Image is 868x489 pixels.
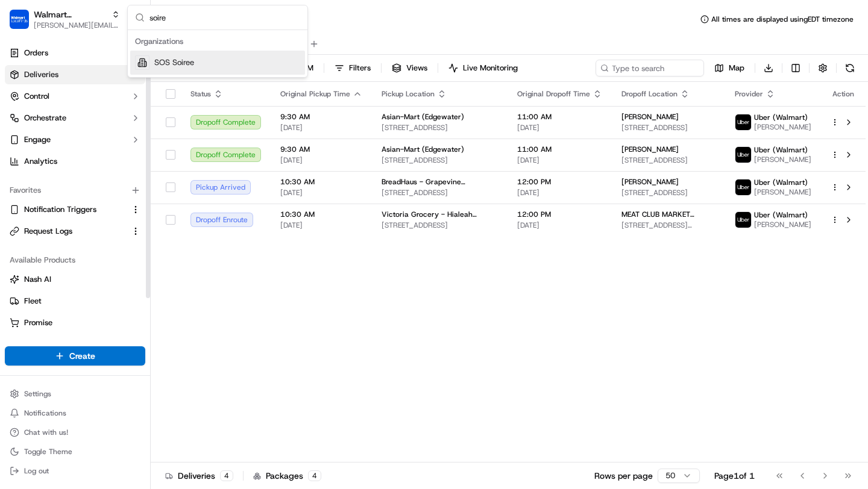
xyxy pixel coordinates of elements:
span: Create [69,350,95,362]
span: [STREET_ADDRESS] [621,155,715,165]
span: [DATE] [517,123,602,132]
a: Deliveries [5,65,145,84]
a: 📗Knowledge Base [7,264,97,286]
div: Packages [253,470,321,482]
button: Toggle Theme [5,443,145,460]
span: Live Monitoring [463,63,518,73]
span: Log out [24,466,49,476]
button: Engage [5,130,145,149]
button: Settings [5,385,145,402]
a: Request Logs [10,226,126,237]
span: Uber (Walmart) [754,210,808,220]
button: Views [386,60,433,76]
img: 9188753566659_6852d8bf1fb38e338040_72.png [25,115,47,137]
span: 9:30 AM [280,145,362,154]
span: MEAT CLUB MARKET [PERSON_NAME] [621,210,715,219]
span: Notification Triggers [24,204,96,215]
button: Request Logs [5,222,145,241]
span: Original Dropoff Time [517,89,590,99]
span: [STREET_ADDRESS][MEDICAL_DATA] [621,220,715,230]
span: [STREET_ADDRESS] [382,188,498,198]
a: Powered byPylon [85,298,146,308]
img: Walmart LocalFinds [10,10,29,29]
span: [PERSON_NAME] [621,112,679,122]
span: • [100,219,104,229]
span: All times are displayed using EDT timezone [711,14,854,24]
span: Fleet [24,296,42,307]
span: Views [406,63,427,73]
span: Nash AI [24,274,51,285]
div: Page 1 of 1 [714,470,755,482]
span: Uber (Walmart) [754,145,808,155]
button: Create [5,346,145,366]
span: Knowledge Base [24,269,92,281]
span: Pickup Location [382,89,435,99]
div: Action [831,89,856,99]
span: Orchestrate [24,113,66,123]
span: Control [24,91,49,102]
button: Control [5,87,145,106]
span: [STREET_ADDRESS] [621,188,715,198]
a: Notification Triggers [10,204,126,215]
button: Orchestrate [5,108,145,128]
p: Rows per page [594,470,653,482]
a: 💻API Documentation [97,264,198,286]
span: Chat with us! [24,428,68,437]
span: SOS Soiree [154,57,194,68]
span: 10:30 AM [280,177,362,187]
span: [DATE] [517,220,602,230]
span: Filters [349,63,371,73]
span: 10:30 AM [280,210,362,219]
button: Notification Triggers [5,200,145,219]
span: [DATE] [107,219,131,229]
span: 11:00 AM [517,145,602,154]
img: uber-new-logo.jpeg [735,179,751,195]
span: • [131,187,135,196]
span: Victoria Grocery - Hialeah Victoria Grocery - Hialeah [382,210,498,219]
div: Available Products [5,251,145,270]
button: Notifications [5,405,145,422]
button: Map [709,60,750,76]
button: Refresh [841,60,858,76]
span: [STREET_ADDRESS] [382,123,498,132]
span: 12:00 PM [517,210,602,219]
img: uber-new-logo.jpeg [735,212,751,228]
button: Nash AI [5,270,145,289]
p: Welcome 👋 [12,48,219,67]
div: 4 [220,470,233,481]
a: Analytics [5,152,145,171]
span: Settings [24,389,51,399]
span: Map [729,63,744,73]
button: [PERSON_NAME][EMAIL_ADDRESS][DOMAIN_NAME] [34,20,120,30]
span: Engage [24,134,51,145]
span: [PERSON_NAME] [754,220,811,229]
span: 9:30 AM [280,112,362,122]
input: Type to search [596,60,704,76]
span: [STREET_ADDRESS] [621,123,715,132]
span: Toggle Theme [24,447,72,456]
span: [PERSON_NAME] [754,155,811,164]
div: 💻 [102,270,112,280]
span: [DATE] [137,187,162,196]
div: Start new chat [54,115,198,127]
span: Asian-Mart (Edgewater) [382,112,464,122]
div: Deliveries [165,470,233,482]
span: [STREET_ADDRESS] [382,220,498,230]
button: Promise [5,313,145,332]
span: Notifications [24,408,66,418]
input: Got a question? Start typing here... [31,78,217,90]
span: [DATE] [280,188,362,198]
button: Walmart LocalFinds [34,8,107,20]
a: Fleet [10,296,140,307]
button: Fleet [5,291,145,311]
span: [PERSON_NAME] [754,122,811,132]
span: Asian-Mart (Edgewater) [382,145,464,154]
span: [DATE] [517,155,602,165]
div: 📗 [12,270,22,280]
span: [DATE] [280,155,362,165]
span: Status [190,89,211,99]
a: Promise [10,317,140,328]
button: See all [187,154,219,169]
